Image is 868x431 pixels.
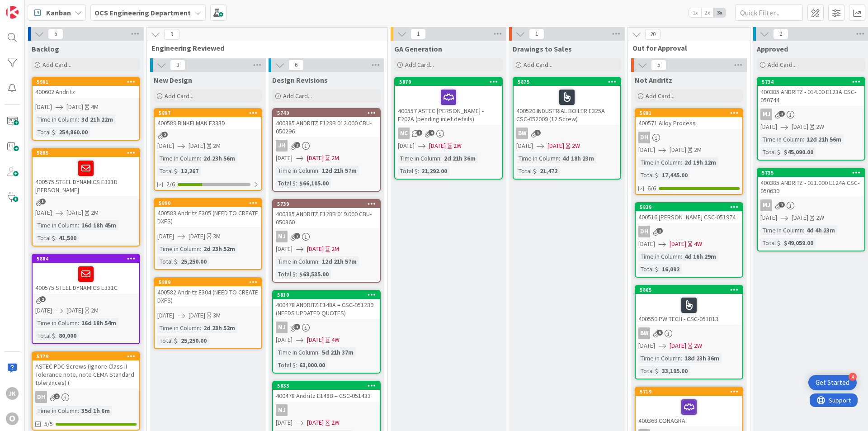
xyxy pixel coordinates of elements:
[155,286,261,306] div: 400582 Andritz E304 (NEED TO CREATE DXFS)
[636,388,742,396] div: 5719
[155,199,261,207] div: 5890
[154,277,262,349] a: 5889400582 Andritz E304 (NEED TO CREATE DXFS)[DATE][DATE]3MTime in Column:2d 23h 52mTotal $:25,25...
[638,239,655,249] span: [DATE]
[155,109,261,129] div: 5897400589 BINKELMAN E333D
[33,78,139,98] div: 5901400602 Andritz
[636,132,742,143] div: DH
[307,335,324,345] span: [DATE]
[296,269,297,279] span: :
[273,291,380,319] div: 5810400478 ANDRITZ E148A = CSC-051239 (NEEDS UPDATED QUOTES)
[35,114,78,124] div: Time in Column
[33,149,139,196] div: 5885400575 STEEL DYNAMICS E331D [PERSON_NAME]
[91,306,99,315] div: 2M
[155,278,261,286] div: 5889
[395,86,502,125] div: 400557 ASTEC [PERSON_NAME] - E202A (pending inlet details)
[635,285,743,379] a: 5865400550 PW TECH - CSC-051813BW[DATE][DATE]2WTime in Column:18d 23h 36mTotal $:33,195.00
[276,140,288,152] div: JH
[35,220,78,230] div: Time in Column
[518,79,620,85] div: 5875
[277,383,380,389] div: 5833
[78,318,79,328] span: :
[91,208,99,218] div: 2M
[273,404,380,416] div: MJ
[42,61,71,69] span: Add Card...
[331,244,339,254] div: 2M
[636,109,742,129] div: 5881400571 Alloy Process
[32,148,140,246] a: 5885400575 STEEL DYNAMICS E331D [PERSON_NAME][DATE][DATE]2MTime in Column:16d 18h 45mTotal $:41,500
[177,166,179,176] span: :
[155,117,261,129] div: 400589 BINKELMAN E333D
[201,153,237,163] div: 2d 23h 56m
[159,110,261,116] div: 5897
[636,226,742,237] div: DH
[440,153,442,163] span: :
[165,92,193,100] span: Add Card...
[276,404,288,416] div: MJ
[559,153,560,163] span: :
[189,232,205,241] span: [DATE]
[57,331,79,341] div: 80,000
[320,166,359,175] div: 12d 21h 57m
[177,336,179,346] span: :
[331,335,340,345] div: 4W
[91,102,99,112] div: 4M
[40,296,46,302] span: 2
[513,77,621,180] a: 5875400520 INDUSTRIAL BOILER E325A CSC-052009 (12 Screw)BW[DATE][DATE]2WTime in Column:4d 18h 23m...
[638,170,658,180] div: Total $
[331,153,339,163] div: 2M
[157,166,177,176] div: Total $
[213,141,221,151] div: 2M
[318,256,320,266] span: :
[157,141,174,151] span: [DATE]
[273,109,380,117] div: 5740
[394,77,503,180] a: 5870400557 ASTEC [PERSON_NAME] - E202A (pending inlet details)NC[DATE][DATE]2WTime in Column:2d 2...
[636,286,742,294] div: 5865
[658,264,660,274] span: :
[636,388,742,426] div: 5719400368 CONAGRA
[779,202,785,208] span: 2
[516,153,559,163] div: Time in Column
[276,153,292,163] span: [DATE]
[273,291,380,299] div: 5810
[694,145,702,155] div: 2M
[635,108,743,195] a: 5881400571 Alloy ProcessDH[DATE][DATE]2MTime in Column:2d 19h 12mTotal $:17,445.006/6
[159,279,261,285] div: 5889
[560,153,596,163] div: 4d 18h 23m
[398,128,410,139] div: NC
[636,294,742,325] div: 400550 PW TECH - CSC-051813
[33,352,139,360] div: 5779
[429,141,446,151] span: [DATE]
[213,311,221,320] div: 3M
[635,202,743,278] a: 5839400516 [PERSON_NAME] CSC-051974DH[DATE][DATE]4WTime in Column:4d 16h 29mTotal $:16,092
[640,287,742,293] div: 5865
[200,323,201,333] span: :
[294,233,300,239] span: 2
[54,393,60,399] span: 1
[35,306,52,315] span: [DATE]
[273,390,380,402] div: 400478 Andritz E148B = CSC-051433
[646,92,675,100] span: Add Card...
[33,360,139,388] div: ASTEC PDC Screws (Ignore Class II Tolerance note, note CEMA Standard tolerances) (
[296,178,297,188] span: :
[658,366,660,376] span: :
[395,78,502,86] div: 5870
[758,109,864,120] div: MJ
[638,264,658,274] div: Total $
[318,166,320,175] span: :
[155,109,261,117] div: 5897
[189,141,205,151] span: [DATE]
[201,244,237,254] div: 2d 23h 52m
[78,220,79,230] span: :
[636,203,742,223] div: 5839400516 [PERSON_NAME] CSC-051974
[681,353,682,363] span: :
[201,323,237,333] div: 2d 23h 52m
[33,391,139,403] div: DH
[162,132,168,137] span: 2
[762,170,864,176] div: 5735
[792,213,808,223] span: [DATE]
[177,256,179,266] span: :
[276,231,288,242] div: MJ
[398,153,440,163] div: Time in Column
[37,150,139,156] div: 5885
[670,341,686,350] span: [DATE]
